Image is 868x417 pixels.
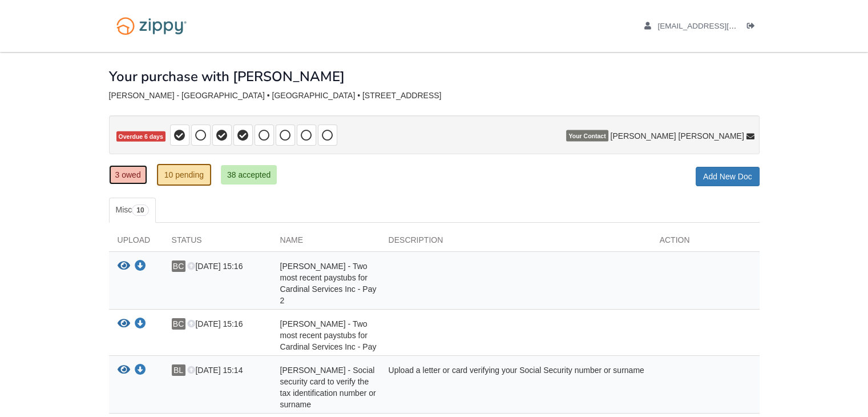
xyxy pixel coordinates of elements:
[172,364,185,376] span: BL
[118,364,130,376] button: View Bradley Lmep - Social security card to verify the tax identification number or surname
[380,234,651,251] div: Description
[280,319,377,351] span: [PERSON_NAME] - Two most recent paystubs for Cardinal Services Inc - Pay
[644,22,789,33] a: edit profile
[610,130,744,142] span: [PERSON_NAME] [PERSON_NAME]
[380,364,651,410] div: Upload a letter or card verifying your Social Security number or surname
[132,205,148,216] span: 10
[172,318,185,330] span: BC
[221,165,277,185] a: 38 accepted
[187,319,243,328] span: [DATE] 15:16
[172,260,185,272] span: BC
[118,260,130,272] button: View Breanna Creekmore - Two most recent paystubs for Cardinal Services Inc - Pay 2
[157,164,211,186] a: 10 pending
[109,69,345,84] h1: Your purchase with [PERSON_NAME]
[280,262,377,305] span: [PERSON_NAME] - Two most recent paystubs for Cardinal Services Inc - Pay 2
[280,366,376,409] span: [PERSON_NAME] - Social security card to verify the tax identification number or surname
[135,320,146,329] a: Download Breanna Creekmore - Two most recent paystubs for Cardinal Services Inc - Pay
[116,131,165,142] span: Overdue 6 days
[187,366,243,375] span: [DATE] 15:14
[566,130,608,142] span: Your Contact
[109,91,760,101] div: [PERSON_NAME] - [GEOGRAPHIC_DATA] • [GEOGRAPHIC_DATA] • [STREET_ADDRESS]
[272,234,380,251] div: Name
[109,11,194,41] img: Logo
[651,234,760,251] div: Action
[109,165,147,185] a: 3 owed
[696,167,760,186] a: Add New Doc
[747,22,760,33] a: Log out
[135,366,146,375] a: Download Bradley Lmep - Social security card to verify the tax identification number or surname
[163,234,272,251] div: Status
[109,198,156,223] a: Misc
[187,262,243,271] span: [DATE] 15:16
[657,22,788,30] span: becreekmore@gmail.com
[118,318,130,330] button: View Breanna Creekmore - Two most recent paystubs for Cardinal Services Inc - Pay
[135,262,146,271] a: Download Breanna Creekmore - Two most recent paystubs for Cardinal Services Inc - Pay 2
[109,234,163,251] div: Upload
